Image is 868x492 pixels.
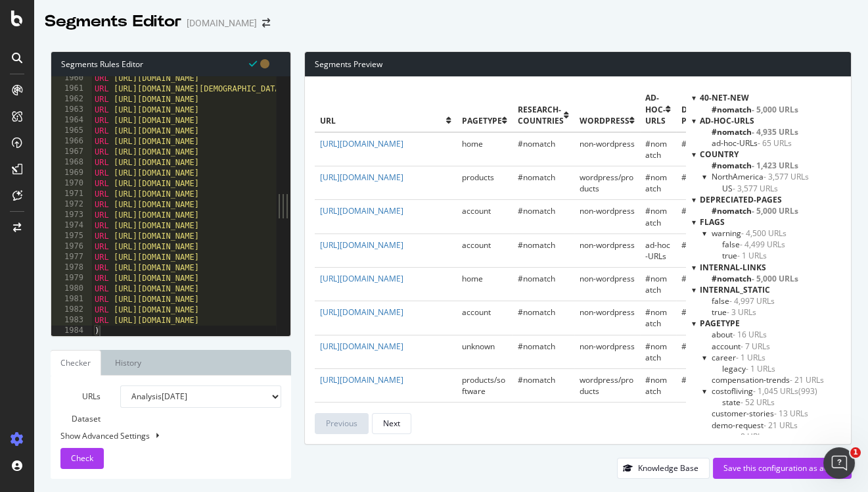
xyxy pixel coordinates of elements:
div: 1981 [51,294,92,305]
span: Click to filter country on NorthAmerica and its children [712,171,809,182]
span: Click to filter pagetype on career/legacy [722,363,775,374]
span: Click to filter pagetype on events and its children [712,431,765,442]
span: non-wordpress [580,239,635,251]
span: - 3,577 URLs [733,183,778,194]
span: wordpress/products [580,172,633,194]
span: Click to filter pagetype on demo-request [712,420,798,431]
span: ad-hoc-urls [645,92,666,126]
span: non-wordpress [580,138,635,149]
span: - 52 URLs [741,397,775,408]
span: Click to filter flags on warning/false [722,239,785,250]
span: Click to filter pagetype on about [712,329,767,340]
span: #nomatch [645,138,667,160]
div: 1967 [51,147,92,157]
span: Click to filter pagetype on career and its children [712,352,765,363]
a: [URL][DOMAIN_NAME] [320,138,403,149]
button: Previous [315,413,369,434]
div: 1972 [51,199,92,210]
span: products [462,172,494,183]
span: #nomatch [518,138,555,149]
span: - 7 URLs [741,341,770,352]
span: #nomatch [681,138,719,149]
div: 1964 [51,115,92,126]
span: #nomatch [518,239,555,251]
span: #nomatch [681,239,719,251]
span: Click to filter country on NorthAmerica/US [722,183,778,194]
span: - 16 URLs [733,329,767,340]
span: Click to filter country on #nomatch [712,160,798,171]
a: Knowledge Base [617,462,710,474]
span: wordpress/products [580,374,633,397]
span: - 1 URLs [737,250,767,261]
span: Syntax is valid [249,57,257,70]
span: depreciated-Pages [700,194,782,205]
div: 1962 [51,94,92,105]
span: products/software [462,374,505,397]
span: 40-net-new [700,92,749,103]
div: 1976 [51,241,92,252]
span: #nomatch [645,374,667,397]
span: - 5,000 URLs [752,205,798,216]
div: 1965 [51,126,92,136]
span: Click to filter pagetype on customer-stories [712,408,808,419]
span: Click to filter 40-net-new on #nomatch [712,104,798,115]
a: [URL][DOMAIN_NAME] [320,374,403,385]
div: 1984 [51,326,92,336]
span: - 1,423 URLs [752,160,798,171]
span: home [462,273,483,284]
span: Click to filter flags on warning and its children [712,228,787,239]
span: pagetype [700,318,740,329]
span: non-wordpress [580,205,635,216]
span: - 21 URLs [790,374,824,385]
span: non-wordpress [580,307,635,318]
span: wordpress [580,115,629,126]
span: - 8 URLs [736,431,765,442]
span: Click to filter internal_static on false [712,295,775,307]
span: country [700,149,739,160]
div: 1979 [51,273,92,283]
span: Click to filter pagetype on compensation-trends [712,374,824,385]
span: account [462,239,491,251]
span: Click to filter pagetype on costofliving [798,385,817,397]
div: Next [383,418,400,429]
span: Click to filter internal-links on #nomatch [712,273,798,284]
button: Save this configuration as active [713,458,852,479]
span: #nomatch [645,341,667,363]
button: Knowledge Base [617,458,710,479]
span: - 21 URLs [764,420,798,431]
span: Click to filter ad-hoc-urls on ad-hoc-URLs [712,137,792,149]
span: #nomatch [518,172,555,183]
button: Next [372,413,411,434]
span: flags [700,216,725,228]
div: 1960 [51,73,92,84]
a: [URL][DOMAIN_NAME] [320,307,403,318]
div: 1971 [51,189,92,199]
span: #nomatch [645,273,667,295]
span: - 4,935 URLs [752,126,798,137]
span: home [462,138,483,149]
span: account [462,205,491,216]
div: arrow-right-arrow-left [262,18,270,28]
span: You have unsaved modifications [260,57,269,70]
div: 1983 [51,315,92,326]
span: research-countries [518,104,564,126]
span: depreciated-Pages [681,104,738,126]
span: #nomatch [681,307,719,318]
span: #nomatch [518,341,555,352]
div: 1975 [51,231,92,241]
div: 1968 [51,157,92,168]
span: - 1,045 URLs [753,385,798,397]
div: 1963 [51,105,92,115]
div: 1980 [51,283,92,294]
span: Click to filter internal_static on true [712,307,756,318]
span: Click to filter depreciated-Pages on #nomatch [712,205,798,216]
span: 1 [850,447,861,458]
span: Click to filter ad-hoc-urls on #nomatch [712,126,798,137]
span: #nomatch [681,374,719,385]
span: - 4,500 URLs [741,228,787,239]
a: [URL][DOMAIN_NAME] [320,341,403,352]
span: - 13 URLs [774,408,808,419]
div: Show Advanced Settings [51,430,271,441]
a: [URL][DOMAIN_NAME] [320,273,403,284]
a: [URL][DOMAIN_NAME] [320,205,403,216]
